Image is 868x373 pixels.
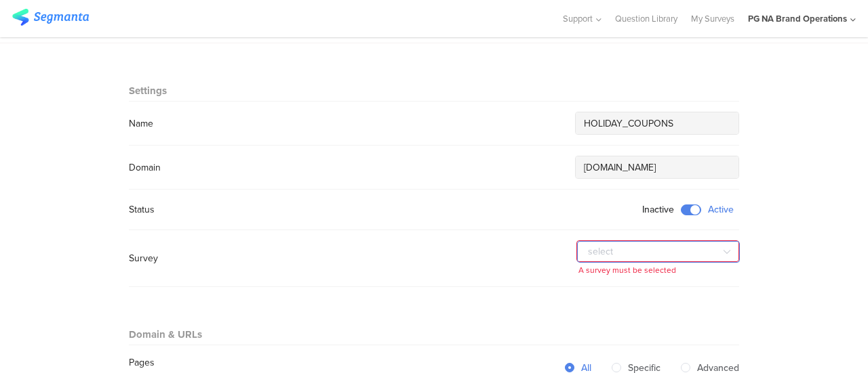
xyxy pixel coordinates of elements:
[12,9,89,26] img: segmanta logo
[563,12,593,25] span: Support
[129,84,167,101] div: Settings
[129,160,161,175] div: Domain
[578,264,739,276] span: A survey must be selected
[129,328,202,345] div: Domain & URLs
[708,205,734,215] span: Active
[748,12,847,25] div: PG NA Brand Operations
[577,241,740,263] input: select
[129,202,155,217] div: Status
[129,355,235,370] div: Pages
[129,116,153,131] div: Name
[642,205,674,215] span: Inactive
[129,251,158,265] div: Survey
